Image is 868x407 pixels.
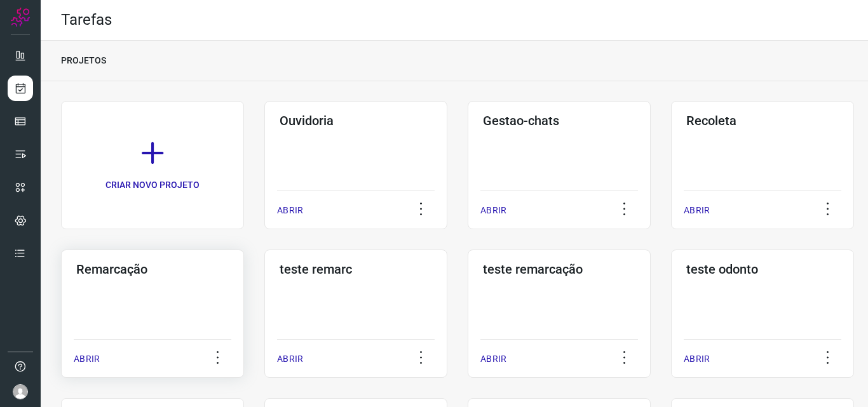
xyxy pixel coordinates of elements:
[74,352,100,366] p: ABRIR
[280,113,432,128] h3: Ouvidoria
[11,8,30,27] img: Logo
[686,262,839,277] h3: teste odonto
[686,113,839,128] h3: Recoleta
[76,262,229,277] h3: Remarcação
[684,352,710,366] p: ABRIR
[483,113,635,128] h3: Gestao-chats
[61,54,106,67] p: PROJETOS
[61,11,112,29] h2: Tarefas
[483,262,635,277] h3: teste remarcação
[277,352,303,366] p: ABRIR
[105,178,200,192] p: CRIAR NOVO PROJETO
[480,352,506,366] p: ABRIR
[277,204,303,217] p: ABRIR
[280,262,432,277] h3: teste remarc
[684,204,710,217] p: ABRIR
[480,204,506,217] p: ABRIR
[13,384,28,399] img: avatar-user-boy.jpg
